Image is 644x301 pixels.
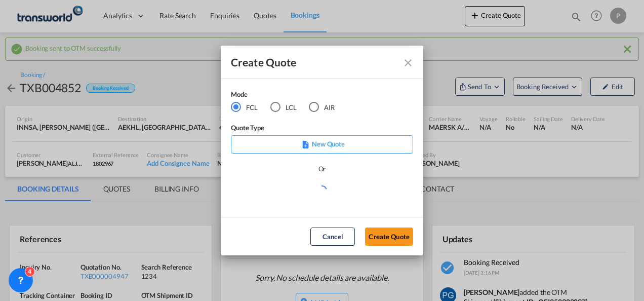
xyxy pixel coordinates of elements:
div: New Quote [231,135,413,154]
div: Quote Type [231,123,413,135]
md-radio-button: FCL [231,102,258,113]
md-icon: Close dialog [402,57,414,69]
md-dialog: Create QuoteModeFCL LCLAIR ... [221,46,423,256]
md-radio-button: AIR [309,102,335,113]
button: Cancel [310,228,355,246]
p: New Quote [234,139,410,149]
button: Create Quote [365,228,413,246]
div: Or [318,164,326,174]
div: Create Quote [231,56,395,68]
md-radio-button: LCL [270,102,297,113]
div: Mode [231,89,347,102]
button: Close dialog [398,53,416,71]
